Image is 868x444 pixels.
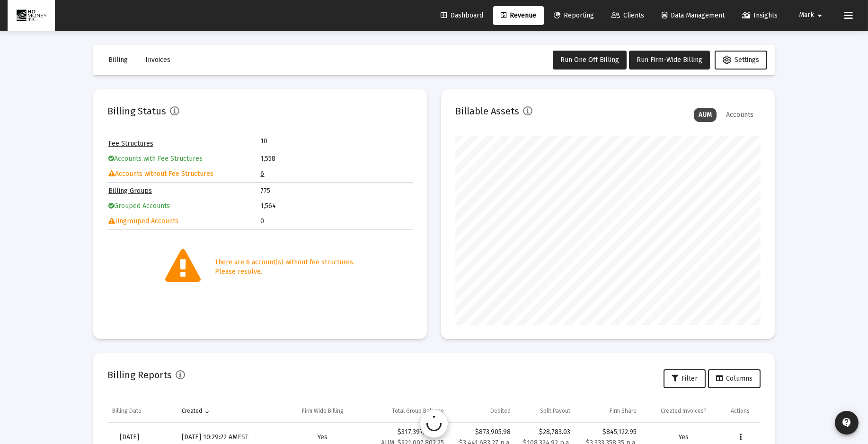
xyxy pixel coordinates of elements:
[441,11,483,19] span: Dashboard
[433,6,491,25] a: Dashboard
[261,152,412,166] td: 1,558
[553,51,627,70] button: Run One Off Billing
[215,258,355,267] div: There are 6 account(s) without fee structures.
[145,56,170,64] span: Invoices
[721,108,758,122] div: Accounts
[112,407,142,415] div: Billing Date
[610,407,637,415] div: Firm Share
[107,104,166,119] h2: Billing Status
[646,433,721,442] div: Yes
[672,374,698,383] span: Filter
[799,11,814,19] span: Mark
[177,400,281,422] td: Column Created
[215,267,355,277] div: Please resolve.
[814,6,825,25] mat-icon: arrow_drop_down
[108,187,152,195] a: Billing Groups
[182,433,276,442] div: [DATE] 10:29:22 AM
[546,6,602,25] a: Reporting
[108,139,153,148] a: Fee Structures
[661,407,707,415] div: Created Invoices?
[261,137,337,146] td: 10
[611,11,644,19] span: Clients
[554,11,594,19] span: Reporting
[261,214,412,228] td: 0
[107,400,177,422] td: Column Billing Date
[286,433,360,442] div: Yes
[455,104,519,119] h2: Billable Assets
[708,369,761,388] button: Columns
[641,400,726,422] td: Column Created Invoices?
[120,433,139,441] span: [DATE]
[731,407,750,415] div: Actions
[604,6,652,25] a: Clients
[261,170,265,178] a: 6
[490,407,511,415] div: Debited
[108,152,260,166] td: Accounts with Fee Structures
[108,56,128,64] span: Billing
[715,51,767,70] button: Settings
[261,184,412,198] td: 775
[654,6,732,25] a: Data Management
[716,374,753,383] span: Columns
[281,400,364,422] td: Column Firm Wide Billing
[662,11,725,19] span: Data Management
[742,11,778,19] span: Insights
[107,367,172,383] h2: Billing Reports
[108,214,260,228] td: Ungrouped Accounts
[453,427,510,437] div: $873,905.98
[515,400,576,422] td: Column Split Payout
[493,6,544,25] a: Revenue
[302,407,344,415] div: Firm Wide Billing
[261,199,412,213] td: 1,564
[841,417,852,428] mat-icon: contact_support
[664,369,706,388] button: Filter
[629,51,710,70] button: Run Firm-Wide Billing
[560,56,619,64] span: Run One Off Billing
[726,400,761,422] td: Column Actions
[735,6,785,25] a: Insights
[108,167,260,181] td: Accounts without Fee Structures
[580,427,637,437] div: $845,122.95
[637,56,702,64] span: Run Firm-Wide Billing
[788,6,837,25] button: Mark
[138,51,178,70] button: Invoices
[364,400,449,422] td: Column Total Group Balance
[392,407,444,415] div: Total Group Balance
[15,6,48,25] img: Dashboard
[182,407,202,415] div: Created
[501,11,536,19] span: Revenue
[723,56,759,64] span: Settings
[694,108,717,122] div: AUM
[108,199,260,213] td: Grouped Accounts
[449,400,515,422] td: Column Debited
[101,51,135,70] button: Billing
[238,433,248,441] small: EST
[575,400,641,422] td: Column Firm Share
[540,407,570,415] div: Split Payout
